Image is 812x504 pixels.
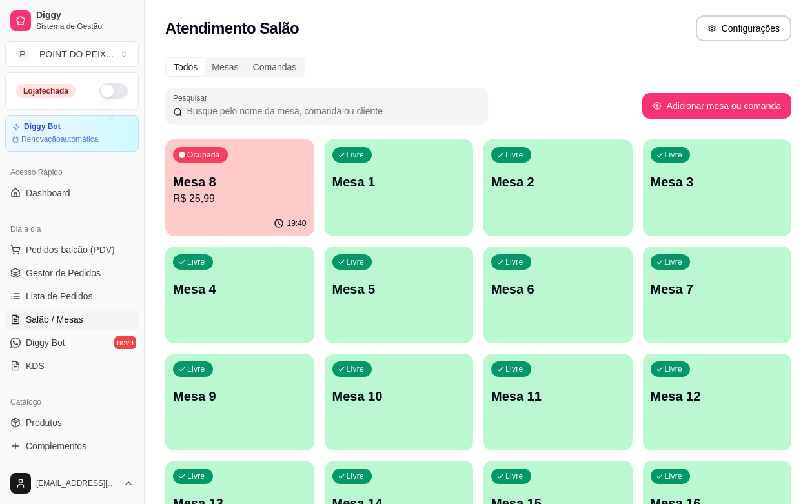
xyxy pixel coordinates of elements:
[651,173,784,191] p: Mesa 3
[5,263,139,283] a: Gestor de Pedidos
[24,122,61,132] article: Diggy Bot
[205,58,245,76] div: Mesas
[325,354,474,450] button: LivreMesa 10
[347,257,365,267] p: Livre
[26,359,45,372] span: KDS
[5,412,139,433] a: Produtos
[483,354,633,450] button: LivreMesa 11
[26,336,65,349] span: Diggy Bot
[5,332,139,353] a: Diggy Botnovo
[26,416,62,429] span: Produtos
[5,436,139,456] a: Complementos
[187,257,205,267] p: Livre
[26,186,70,199] span: Dashboard
[491,173,625,191] p: Mesa 2
[5,5,139,36] a: DiggySistema de Gestão
[332,387,466,405] p: Mesa 10
[165,139,314,236] button: OcupadaMesa 8R$ 25,9919:40
[16,48,29,61] span: P
[665,471,683,481] p: Livre
[287,218,306,228] p: 19:40
[665,364,683,374] p: Livre
[332,280,466,298] p: Mesa 5
[5,115,139,152] a: Diggy BotRenovaçãoautomática
[187,364,205,374] p: Livre
[167,58,205,76] div: Todos
[491,387,625,405] p: Mesa 11
[643,247,792,343] button: LivreMesa 7
[173,92,212,103] label: Pesquisar
[26,243,115,256] span: Pedidos balcão (PDV)
[5,468,139,499] button: [EMAIL_ADDRESS][DOMAIN_NAME]
[5,309,139,330] a: Salão / Mesas
[347,150,365,160] p: Livre
[696,15,791,41] button: Configurações
[165,18,299,39] h2: Atendimento Salão
[665,150,683,160] p: Livre
[165,354,314,450] button: LivreMesa 9
[325,247,474,343] button: LivreMesa 5
[5,392,139,412] div: Catálogo
[643,354,792,450] button: LivreMesa 12
[5,356,139,376] a: KDS
[483,247,633,343] button: LivreMesa 6
[173,387,307,405] p: Mesa 9
[26,313,83,326] span: Salão / Mesas
[483,139,633,236] button: LivreMesa 2
[347,364,365,374] p: Livre
[505,257,523,267] p: Livre
[5,219,139,239] div: Dia a dia
[16,84,76,98] div: Loja fechada
[651,280,784,298] p: Mesa 7
[21,134,98,145] article: Renovação automática
[173,191,307,207] p: R$ 25,99
[5,162,139,183] div: Acesso Rápido
[26,267,101,279] span: Gestor de Pedidos
[347,471,365,481] p: Livre
[5,239,139,260] button: Pedidos balcão (PDV)
[505,471,523,481] p: Livre
[642,93,791,119] button: Adicionar mesa ou comanda
[26,290,93,303] span: Lista de Pedidos
[36,21,134,32] span: Sistema de Gestão
[5,41,139,67] button: Select a team
[36,478,118,489] span: [EMAIL_ADDRESS][DOMAIN_NAME]
[165,247,314,343] button: LivreMesa 4
[183,105,480,117] input: Pesquisar
[505,364,523,374] p: Livre
[665,257,683,267] p: Livre
[651,387,784,405] p: Mesa 12
[5,183,139,203] a: Dashboard
[173,280,307,298] p: Mesa 4
[246,58,304,76] div: Comandas
[39,48,114,61] div: POINT DO PEIX ...
[5,286,139,307] a: Lista de Pedidos
[491,280,625,298] p: Mesa 6
[332,173,466,191] p: Mesa 1
[325,139,474,236] button: LivreMesa 1
[505,150,523,160] p: Livre
[36,10,134,21] span: Diggy
[99,83,128,99] button: Alterar Status
[26,439,86,452] span: Complementos
[173,173,307,191] p: Mesa 8
[643,139,792,236] button: LivreMesa 3
[187,471,205,481] p: Livre
[187,150,220,160] p: Ocupada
